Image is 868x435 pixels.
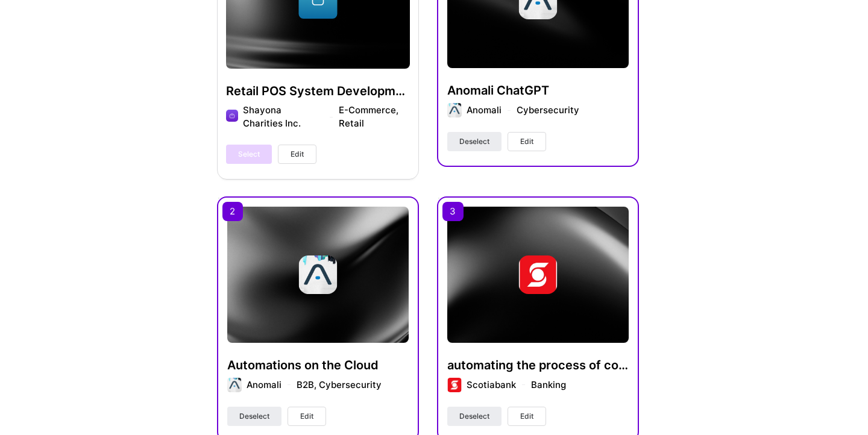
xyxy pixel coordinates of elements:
[291,149,304,160] span: Edit
[520,136,533,147] span: Edit
[467,104,579,117] div: Anomali Cybersecurity
[508,132,546,151] button: Edit
[519,255,558,294] img: Company logo
[278,145,316,164] button: Edit
[227,207,409,343] img: cover
[447,103,462,117] img: Company logo
[247,378,382,392] div: Anomali B2B, Cybersecurity
[239,411,269,422] span: Deselect
[227,378,242,392] img: Company logo
[227,407,281,426] button: Deselect
[300,411,313,422] span: Edit
[447,357,629,373] h4: automating the process of collecting payments
[227,357,409,373] h4: Automations on the Cloud
[447,378,462,392] img: Company logo
[520,411,533,422] span: Edit
[447,407,502,426] button: Deselect
[459,136,489,147] span: Deselect
[508,407,546,426] button: Edit
[459,411,489,422] span: Deselect
[508,110,511,111] img: divider
[447,207,629,343] img: cover
[288,407,326,426] button: Edit
[467,378,566,392] div: Scotiabank Banking
[299,255,338,294] img: Company logo
[447,83,629,98] h4: Anomali ChatGPT
[447,132,502,151] button: Deselect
